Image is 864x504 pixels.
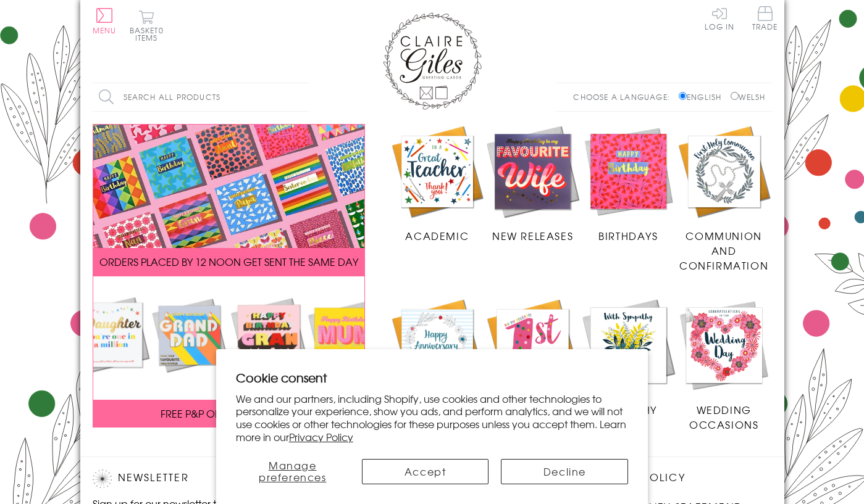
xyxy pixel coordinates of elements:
span: Communion and Confirmation [679,228,768,273]
input: English [679,92,687,100]
span: Manage preferences [259,458,327,484]
a: Age Cards [485,297,581,417]
a: Academic [390,124,485,244]
span: Menu [93,25,117,36]
a: Log In [705,6,734,30]
span: FREE P&P ON ALL UK ORDERS [161,406,296,421]
span: ORDERS PLACED BY 12 NOON GET SENT THE SAME DAY [99,254,358,269]
button: Decline [501,459,628,484]
input: Search [296,83,309,111]
label: Welsh [731,91,766,102]
input: Welsh [731,92,739,100]
span: Wedding Occasions [689,402,758,432]
a: Privacy Policy [289,429,353,444]
button: Manage preferences [236,459,350,484]
button: Basket0 items [130,10,164,41]
p: Choose a language: [573,91,676,102]
a: Anniversary [390,297,485,417]
label: English [679,91,728,102]
h2: Cookie consent [236,369,629,386]
span: Birthdays [598,228,658,243]
img: Claire Giles Greetings Cards [383,12,482,110]
span: Trade [752,6,778,30]
button: Accept [362,459,489,484]
input: Search all products [93,83,309,111]
h2: Newsletter [93,469,303,488]
button: Menu [93,8,117,34]
a: Wedding Occasions [676,297,772,432]
a: Communion and Confirmation [676,124,772,273]
span: Academic [405,228,469,243]
a: Sympathy [581,297,676,417]
span: New Releases [492,228,573,243]
a: Trade [752,6,778,33]
span: 0 items [135,25,164,43]
a: Birthdays [581,124,676,244]
a: New Releases [485,124,581,244]
p: We and our partners, including Shopify, use cookies and other technologies to personalize your ex... [236,392,629,444]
